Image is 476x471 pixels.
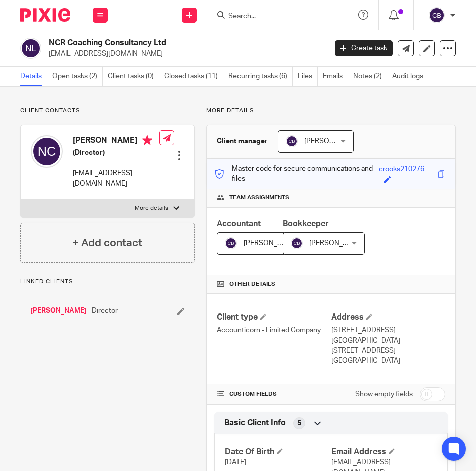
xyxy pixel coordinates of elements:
p: [EMAIL_ADDRESS][DOMAIN_NAME] [73,168,159,189]
span: [PERSON_NAME] [244,240,299,247]
a: Create task [335,40,393,56]
span: Accountant [217,220,261,228]
h4: Client type [217,312,331,323]
span: [PERSON_NAME] [309,240,364,247]
span: 5 [297,418,301,428]
h2: NCR Coaching Consultancy Ltd [49,38,266,48]
p: Accounticorn - Limited Company [217,325,331,335]
p: [STREET_ADDRESS][GEOGRAPHIC_DATA] [331,325,445,346]
input: Search [227,12,318,21]
i: Primary [142,135,152,145]
img: svg%3E [429,7,445,23]
h3: Client manager [217,136,268,146]
img: svg%3E [225,237,237,249]
img: svg%3E [286,135,298,147]
h5: (Director) [73,148,159,158]
span: Other details [229,280,275,288]
p: More details [206,107,456,115]
h4: CUSTOM FIELDS [217,390,331,398]
p: Linked clients [20,278,195,286]
h4: Address [331,312,445,323]
a: Client tasks (0) [108,67,159,86]
a: Notes (2) [353,67,387,86]
img: svg%3E [20,38,41,59]
span: Director [92,306,118,316]
span: Bookkeeper [283,220,329,228]
h4: + Add contact [72,235,142,251]
p: Master code for secure communications and files [214,164,378,184]
p: [STREET_ADDRESS] [331,346,445,356]
h4: [PERSON_NAME] [73,135,159,148]
img: svg%3E [31,135,63,168]
span: Basic Client Info [224,418,286,428]
a: Recurring tasks (6) [228,67,293,86]
a: Closed tasks (11) [164,67,223,86]
p: [EMAIL_ADDRESS][DOMAIN_NAME] [49,49,320,59]
a: Open tasks (2) [52,67,103,86]
a: Files [298,67,318,86]
p: [GEOGRAPHIC_DATA] [331,356,445,366]
h4: Date Of Birth [225,447,331,457]
span: [PERSON_NAME] [304,138,359,145]
a: Emails [323,67,348,86]
img: svg%3E [291,237,303,249]
a: Audit logs [392,67,428,86]
a: [PERSON_NAME] [30,306,87,316]
p: Client contacts [20,107,195,115]
img: Pixie [20,8,70,22]
label: Show empty fields [355,389,413,399]
span: Team assignments [229,194,289,202]
p: More details [135,204,168,212]
h4: Email Address [331,447,437,457]
div: crooks210276 [379,164,424,176]
span: [DATE] [225,459,246,466]
a: Details [20,67,47,86]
